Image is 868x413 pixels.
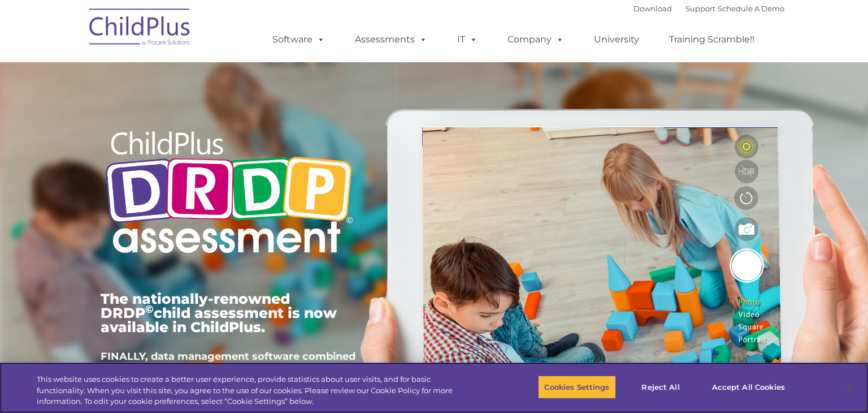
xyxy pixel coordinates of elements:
[718,4,784,13] a: Schedule A Demo
[658,28,766,51] a: Training Scramble!!
[538,375,615,399] button: Cookies Settings
[496,28,575,51] a: Company
[101,116,357,272] img: Copyright - DRDP Logo Light
[626,375,696,399] button: Reject All
[37,374,478,407] div: This website uses cookies to create a better user experience, provide statistics about user visit...
[633,4,672,13] a: Download
[145,303,154,316] sup: ©
[261,28,336,51] a: Software
[101,350,355,394] span: FINALLY, data management software combined with child development assessments in ONE POWERFUL sys...
[633,4,784,13] font: |
[84,1,197,57] img: ChildPlus by Procare Solutions
[685,4,715,13] a: Support
[446,28,489,51] a: IT
[706,375,791,399] button: Accept All Cookies
[344,28,439,51] a: Assessments
[837,375,862,399] button: Close
[101,290,337,335] span: The nationally-renowned DRDP child assessment is now available in ChildPlus.
[583,28,650,51] a: University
